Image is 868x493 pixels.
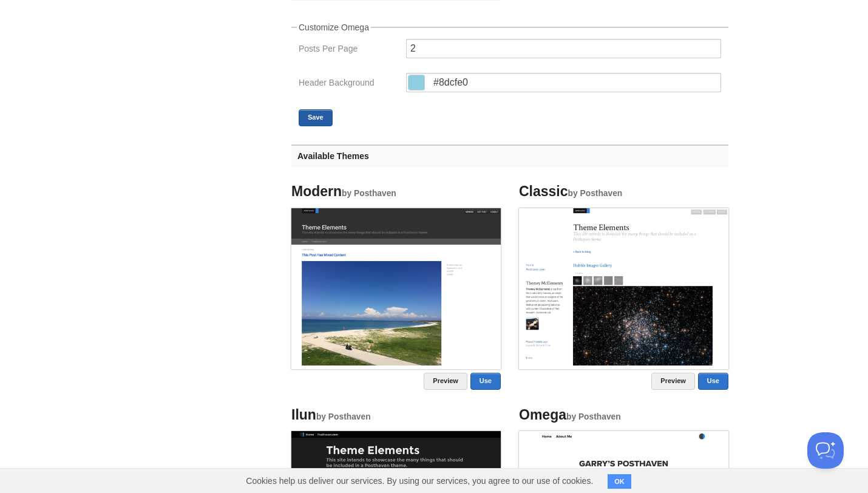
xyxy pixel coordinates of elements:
[342,189,396,198] small: by Posthaven
[519,407,728,423] h4: Omega
[698,373,728,390] a: Use
[291,208,501,365] img: Screenshot
[291,144,728,167] h3: Available Themes
[291,184,501,199] h4: Modern
[807,432,844,469] iframe: Help Scout Beacon - Open
[568,189,623,198] small: by Posthaven
[424,373,467,390] a: Preview
[299,78,399,90] label: Header Background
[566,412,621,421] small: by Posthaven
[291,407,501,423] h4: Ilun
[297,23,371,32] legend: Customize Omega
[234,469,605,493] span: Cookies help us deliver our services. By using our services, you agree to our use of cookies.
[608,474,631,489] button: OK
[519,208,728,365] img: Screenshot
[316,412,371,421] small: by Posthaven
[299,109,333,126] button: Save
[299,44,399,56] label: Posts Per Page
[651,373,695,390] a: Preview
[470,373,501,390] a: Use
[519,184,728,199] h4: Classic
